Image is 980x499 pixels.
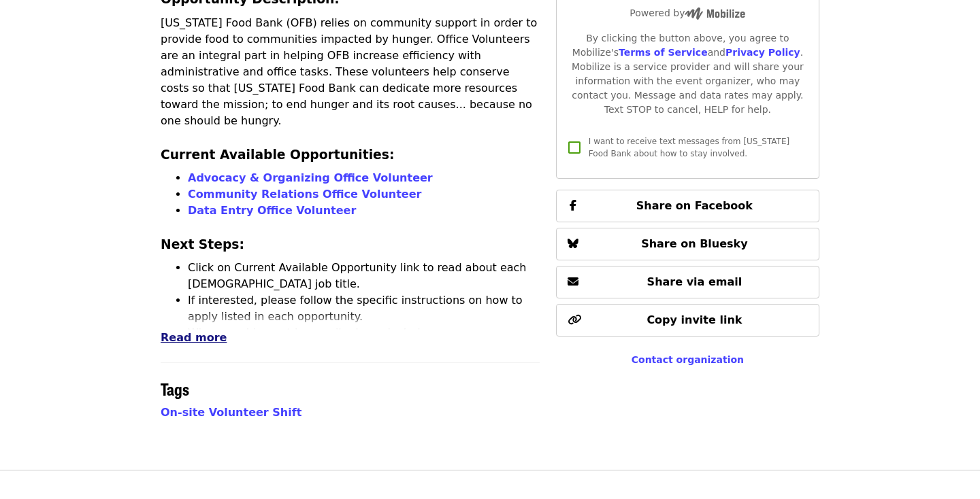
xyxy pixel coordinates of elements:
a: Advocacy & Organizing Office Volunteer [188,171,433,184]
div: By clicking the button above, you agree to Mobilize's and . Mobilize is a service provider and wi... [568,31,808,117]
span: Tags [161,377,189,400]
li: If interested, please follow the specific instructions on how to apply listed in each opportunity. [188,292,540,325]
a: Terms of Service [619,47,708,58]
span: Read more [161,331,227,344]
span: Share via email [647,275,742,288]
li: When reaching out by email, please include [DEMOGRAPHIC_DATA] Job Title in the subject line. [188,325,540,358]
button: Share on Facebook [556,190,819,222]
img: Powered by Mobilize [685,7,745,20]
span: Share on Bluesky [641,237,748,250]
strong: Current Available Opportunities: [161,148,394,162]
span: Copy invite link [647,313,742,326]
span: Powered by [630,7,745,18]
span: Share on Facebook [636,199,753,212]
a: Data Entry Office Volunteer [188,204,356,217]
span: I want to receive text messages from [US_STATE] Food Bank about how to stay involved. [589,137,789,158]
li: Click on Current Available Opportunity link to read about each [DEMOGRAPHIC_DATA] job title. [188,260,540,292]
a: Privacy Policy [725,47,800,58]
button: Share via email [556,266,819,298]
button: Copy invite link [556,304,819,337]
a: On-site Volunteer Shift [161,406,301,419]
button: Share on Bluesky [556,228,819,260]
a: Community Relations Office Volunteer [188,188,421,201]
p: [US_STATE] Food Bank (OFB) relies on community support in order to provide food to communities im... [161,15,540,129]
button: Read more [161,330,227,346]
a: Contact organization [632,354,744,365]
strong: Next Steps: [161,237,244,252]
